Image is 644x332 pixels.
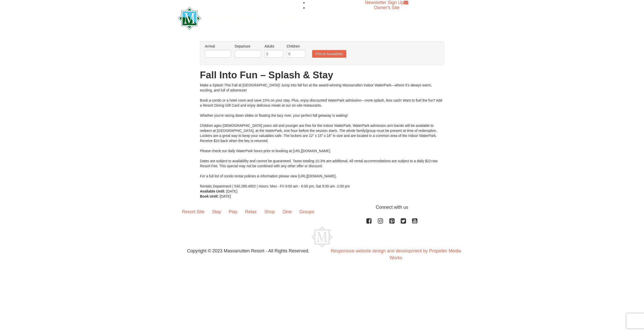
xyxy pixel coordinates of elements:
[200,70,444,80] h1: Fall Into Fun – Splash & Stay
[200,83,444,189] div: Make a Splash This Fall at [GEOGRAPHIC_DATA]! Jump into fall fun at the award-winning Massanutten...
[374,5,399,10] a: Owner's Site
[312,50,346,58] button: Check Availability
[260,204,279,220] a: Shop
[178,12,294,23] a: Massanutten Resort
[220,194,231,198] span: [DATE]
[296,204,318,220] a: Groups
[208,204,225,220] a: Stay
[264,44,283,49] label: Adults
[178,204,466,211] p: Connect with us
[279,204,296,220] a: Dine
[174,248,322,254] p: Copyright © 2023 Massanutten Resort - All Rights Reserved.
[178,204,208,220] a: Resort Site
[311,226,333,248] img: Massanutten Resort Logo
[241,204,260,220] a: Relax
[205,44,231,49] label: Arrival
[226,189,237,193] span: [DATE]
[235,44,261,49] label: Departure
[287,44,305,49] label: Children
[200,194,219,198] strong: Book Until:
[331,248,461,260] a: Responsive website design and development by Propeller Media Works
[200,189,225,193] strong: Available Until:
[178,7,294,29] img: Massanutten Resort Logo
[225,204,241,220] a: Play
